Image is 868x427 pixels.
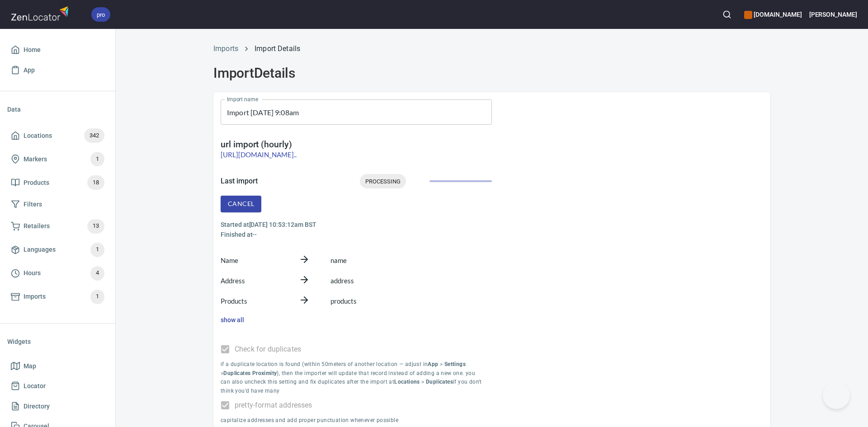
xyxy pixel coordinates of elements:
[444,361,466,367] b: Settings
[327,272,405,289] div: address
[7,285,108,309] a: Imports1
[24,177,49,188] span: Products
[7,171,108,194] a: Products18
[221,139,485,150] h4: url import (hourly)
[7,124,108,147] a: Locations342
[223,370,277,376] b: Duplicates Proximity
[24,130,52,141] span: Locations
[7,99,108,120] li: Data
[823,382,850,409] iframe: Help Scout Beacon - Open
[24,221,50,232] span: Retailers
[744,11,752,19] button: color-CE600E
[255,44,300,53] a: Import Details
[221,196,261,212] button: Cancel
[7,40,108,60] a: Home
[217,252,295,269] div: Name
[7,356,108,376] a: Map
[24,65,35,76] span: App
[90,154,104,164] span: 1
[90,268,104,278] span: 4
[24,291,46,302] span: Imports
[7,262,108,285] a: Hours4
[213,44,238,53] a: Imports
[7,215,108,238] a: Retailers13
[217,272,295,289] div: Address
[24,244,56,255] span: Languages
[24,361,36,372] span: Map
[24,154,47,165] span: Markers
[221,150,297,159] a: [URL][DOMAIN_NAME]..
[327,252,405,269] div: name
[809,9,857,19] h6: [PERSON_NAME]
[221,230,492,239] h6: Finished at --
[87,221,104,231] span: 13
[360,177,406,186] span: PROCESSING
[221,416,485,425] p: capitalize addresses and add proper punctuation whenever possible
[87,178,104,188] span: 18
[394,379,420,385] b: Locations
[24,44,41,56] span: Home
[7,60,108,80] a: App
[221,360,485,396] p: if a duplicate location is found (within 50 meters of another location — adjust in > > ), then th...
[91,10,110,19] span: pro
[221,316,244,324] a: show all
[7,238,108,262] a: Languages1
[213,65,770,81] h2: Import Details
[221,220,492,230] h6: Started at [DATE] 10:53:12am BST
[7,396,108,417] a: Directory
[24,380,46,392] span: Locator
[217,293,295,310] div: Products
[11,4,71,23] img: zenlocator
[7,194,108,215] a: Filters
[717,5,737,24] button: Search
[7,147,108,171] a: Markers1
[235,400,312,411] span: pretty-format addresses
[84,131,104,141] span: 342
[428,361,438,367] b: App
[426,379,453,385] b: Duplicates
[327,293,405,310] div: products
[7,331,108,352] li: Widgets
[90,291,104,302] span: 1
[213,43,770,54] nav: breadcrumb
[7,376,108,396] a: Locator
[221,176,353,186] h5: Last import
[24,401,50,412] span: Directory
[809,5,857,24] button: [PERSON_NAME]
[235,344,301,355] span: Check for duplicates
[744,9,802,19] h6: [DOMAIN_NAME]
[24,267,41,279] span: Hours
[90,244,104,255] span: 1
[24,199,42,210] span: Filters
[91,7,110,22] div: pro
[228,198,254,210] span: Cancel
